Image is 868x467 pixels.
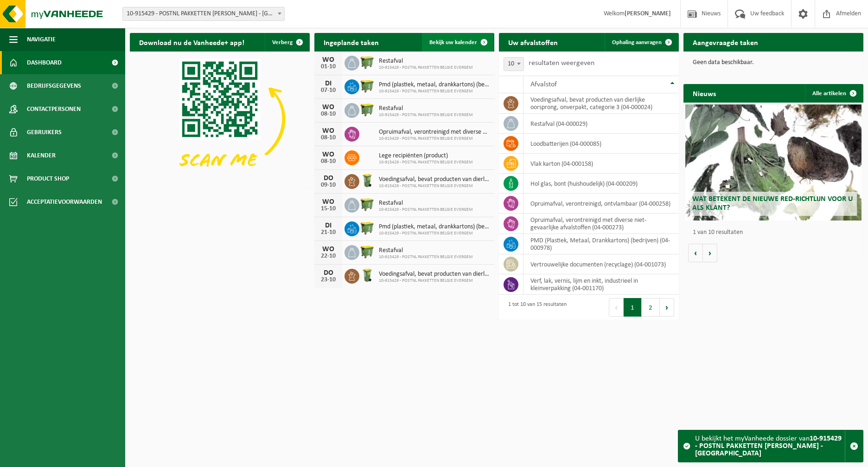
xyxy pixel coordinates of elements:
span: 10-915429 - POSTNL PAKKETTEN BELGIE EVERGEM [379,183,490,189]
div: 22-10 [319,253,338,259]
span: 10 [504,58,523,71]
span: Afvalstof [530,81,557,88]
div: DO [319,269,338,277]
span: 10-915429 - POSTNL PAKKETTEN BELGIE EVERGEM [379,136,490,142]
span: Restafval [379,58,473,65]
span: 10-915429 - POSTNL PAKKETTEN BELGIE EVERGEM [379,89,490,94]
td: hol glas, bont (huishoudelijk) (04-000209) [523,174,679,194]
td: loodbatterijen (04-000085) [523,134,679,154]
img: WB-1100-HPE-GN-50 [359,196,375,212]
span: Bekijk uw kalender [429,39,477,45]
td: vertrouwelijke documenten (recyclage) (04-001073) [523,254,679,274]
span: Lege recipiënten (product) [379,152,473,160]
div: WO [319,198,338,206]
div: U bekijkt het myVanheede dossier van [695,430,845,462]
div: WO [319,151,338,158]
img: WB-1100-HPE-GN-50 [359,78,375,94]
div: DI [319,222,338,229]
img: WB-1100-HPE-GN-50 [359,102,375,117]
span: Pmd (plastiek, metaal, drankkartons) (bedrijven) [379,223,490,231]
td: PMD (Plastiek, Metaal, Drankkartons) (bedrijven) (04-000978) [523,234,679,254]
span: Voedingsafval, bevat producten van dierlijke oorsprong, onverpakt, categorie 3 [379,176,490,183]
span: 10-915429 - POSTNL PAKKETTEN BELGIE EVERGEM [379,160,473,165]
strong: [PERSON_NAME] [625,10,671,17]
a: Ophaling aanvragen [605,33,678,52]
div: WO [319,56,338,64]
img: WB-1100-HPE-GN-50 [359,54,375,70]
div: DI [319,80,338,87]
img: WB-1100-HPE-GN-50 [359,220,375,236]
h2: Uw afvalstoffen [499,33,567,51]
span: Dashboard [27,51,62,74]
img: WB-0140-HPE-GN-50 [359,267,375,283]
span: Acceptatievoorwaarden [27,190,102,214]
span: Ophaling aanvragen [612,39,662,45]
p: Geen data beschikbaar. [693,59,854,66]
td: vlak karton (04-000158) [523,154,679,174]
p: 1 van 10 resultaten [693,229,859,236]
td: verf, lak, vernis, lijm en inkt, industrieel in kleinverpakking (04-001170) [523,274,679,295]
span: Verberg [272,39,293,45]
td: opruimafval, verontreinigd met diverse niet-gevaarlijke afvalstoffen (04-000273) [523,214,679,234]
span: Restafval [379,247,473,254]
div: 08-10 [319,111,338,117]
span: 10-915429 - POSTNL PAKKETTEN BELGIE EVERGEM [379,278,490,284]
div: WO [319,127,338,135]
div: 23-10 [319,277,338,283]
td: opruimafval, verontreinigd, ontvlambaar (04-000258) [523,194,679,214]
button: Next [660,298,674,317]
a: Bekijk uw kalender [422,33,493,52]
label: resultaten weergeven [529,59,594,67]
div: 08-10 [319,158,338,165]
span: Pmd (plastiek, metaal, drankkartons) (bedrijven) [379,81,490,89]
strong: 10-915429 - POSTNL PAKKETTEN [PERSON_NAME] - [GEOGRAPHIC_DATA] [695,435,842,457]
div: 15-10 [319,206,338,212]
span: Contactpersonen [27,97,81,121]
h2: Nieuws [683,84,725,102]
span: Product Shop [27,167,69,190]
span: Opruimafval, verontreinigd met diverse niet-gevaarlijke afvalstoffen [379,129,490,136]
div: WO [319,104,338,111]
span: 10-915429 - POSTNL PAKKETTEN BELGIE EVERGEM [379,231,490,236]
span: Navigatie [27,28,56,51]
span: 10-915429 - POSTNL PAKKETTEN BELGIE EVERGEM [379,65,473,71]
button: Volgende [703,244,717,262]
div: 01-10 [319,64,338,70]
img: Download de VHEPlus App [130,52,310,187]
span: Kalender [27,144,56,167]
span: 10-915429 - POSTNL PAKKETTEN BELGIE EVERGEM [379,112,473,118]
span: Gebruikers [27,121,62,144]
span: Wat betekent de nieuwe RED-richtlijn voor u als klant? [692,195,853,212]
span: Restafval [379,105,473,112]
img: WB-1100-HPE-GN-50 [359,244,375,259]
td: voedingsafval, bevat producten van dierlijke oorsprong, onverpakt, categorie 3 (04-000024) [523,93,679,114]
div: DO [319,175,338,182]
span: 10-915429 - POSTNL PAKKETTEN BELGIE EVERGEM [379,207,473,213]
div: WO [319,246,338,253]
span: 10-915429 - POSTNL PAKKETTEN BELGIE EVERGEM - EVERGEM [123,7,284,20]
div: 09-10 [319,182,338,188]
img: WB-0140-HPE-GN-50 [359,173,375,188]
span: 10 [504,57,524,71]
button: Previous [609,298,624,317]
h2: Ingeplande taken [314,33,388,51]
div: 21-10 [319,229,338,236]
div: 08-10 [319,135,338,141]
button: 1 [624,298,642,317]
button: Vorige [688,244,703,262]
span: 10-915429 - POSTNL PAKKETTEN BELGIE EVERGEM [379,254,473,260]
h2: Download nu de Vanheede+ app! [130,33,254,51]
h2: Aangevraagde taken [683,33,767,51]
span: Bedrijfsgegevens [27,74,81,97]
button: 2 [642,298,660,317]
button: Verberg [265,33,309,52]
div: 1 tot 10 van 15 resultaten [504,297,567,318]
span: 10-915429 - POSTNL PAKKETTEN BELGIE EVERGEM - EVERGEM [122,7,285,21]
span: Voedingsafval, bevat producten van dierlijke oorsprong, onverpakt, categorie 3 [379,271,490,278]
a: Wat betekent de nieuwe RED-richtlijn voor u als klant? [685,104,862,221]
td: restafval (04-000029) [523,114,679,134]
a: Alle artikelen [805,84,862,103]
span: Restafval [379,200,473,207]
div: 07-10 [319,87,338,94]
